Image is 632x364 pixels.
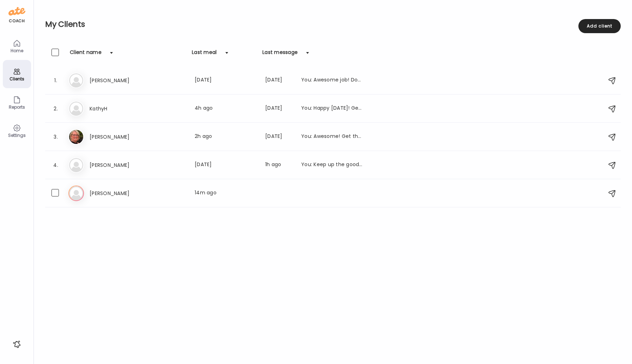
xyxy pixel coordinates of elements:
[301,76,363,85] div: You: Awesome job! Don't forget to add in sleep and water intake! Keep up the good work!
[262,49,298,60] div: Last message
[51,104,60,113] div: 2.
[4,77,30,81] div: Clients
[90,161,152,169] h3: [PERSON_NAME]
[51,76,60,85] div: 1.
[90,133,152,141] h3: [PERSON_NAME]
[70,49,102,60] div: Client name
[301,161,363,169] div: You: Keep up the good work! Get that food in!
[9,18,25,24] div: coach
[301,104,363,113] div: You: Happy [DATE]! Get that food/water/sleep in from the past few days [DATE]! Enjoy your weekend!
[265,161,293,169] div: 1h ago
[195,161,257,169] div: [DATE]
[51,133,60,141] div: 3.
[90,76,152,85] h3: [PERSON_NAME]
[195,189,257,198] div: 14m ago
[4,105,30,109] div: Reports
[195,133,257,141] div: 2h ago
[192,49,217,60] div: Last meal
[578,19,621,33] div: Add client
[51,161,60,169] div: 4.
[4,48,30,53] div: Home
[90,189,152,198] h3: [PERSON_NAME]
[90,104,152,113] h3: KathyH
[301,133,363,141] div: You: Awesome! Get that sleep in for [DATE] and [DATE], you're doing great!
[265,76,293,85] div: [DATE]
[195,76,257,85] div: [DATE]
[45,19,621,30] h2: My Clients
[8,6,25,17] img: ate
[265,133,293,141] div: [DATE]
[4,133,30,138] div: Settings
[265,104,293,113] div: [DATE]
[195,104,257,113] div: 4h ago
